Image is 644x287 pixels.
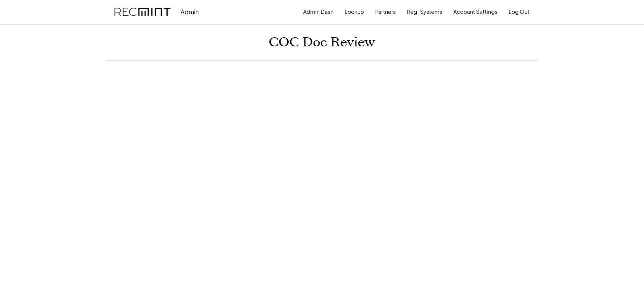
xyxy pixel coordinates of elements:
button: Partners [375,5,396,18]
button: Lookup [345,5,364,18]
h1: COC Doc Review [269,35,375,50]
button: Log Out [509,5,529,18]
button: Account Settings [453,5,497,18]
img: recmint-logotype%403x.png [115,8,170,16]
button: Reg. Systems [407,5,442,18]
button: Admin Dash [303,5,333,18]
div: Admin [181,8,199,15]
